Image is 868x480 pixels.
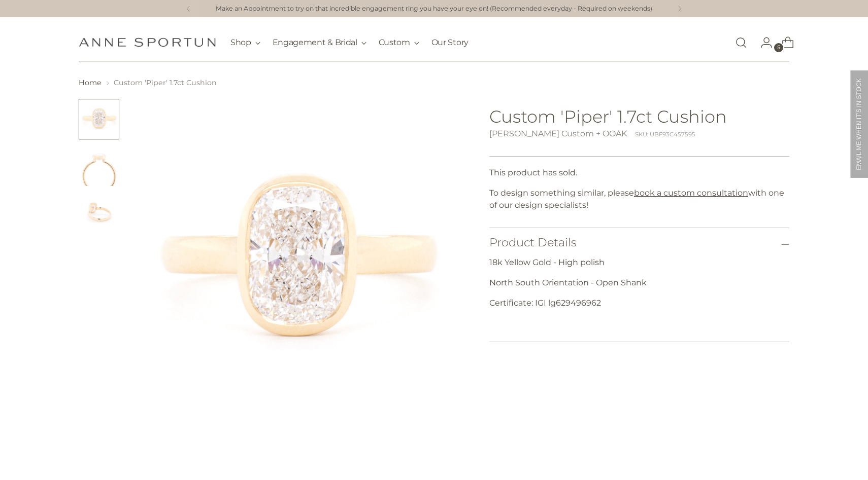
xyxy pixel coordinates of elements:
button: Custom [379,31,419,54]
a: Anne Sportun Fine Jewellery [79,38,216,47]
span: North South Orientation - Open Shank [489,278,647,287]
a: Our Story [431,31,469,54]
div: EMAIL ME WHEN IT'S IN STOCK [849,69,868,179]
span: 5 [774,43,783,52]
a: Open search modal [731,32,751,53]
p: To design something similar, please with one of our design specialists! [489,187,789,211]
h1: Custom 'Piper' 1.7ct Cushion [489,107,789,126]
button: Product Details [489,228,789,257]
p: This product has sold. [489,167,789,179]
button: Change image to image 1 [79,99,119,139]
a: Open cart modal [774,32,794,53]
nav: breadcrumbs [79,78,789,88]
a: Go to the account page [752,32,773,53]
span: Custom 'Piper' 1.7ct Cushion [114,78,217,87]
a: book a custom consultation [634,188,748,198]
h3: Product Details [489,236,577,249]
span: 18k Yellow Gold - High polish [489,257,605,267]
button: Change image to image 3 [79,192,119,233]
div: SKU: UBF93C457595 [635,130,695,139]
button: Engagement & Bridal [273,31,366,54]
a: Make an Appointment to try on that incredible engagement ring you have your eye on! (Recommended ... [216,4,652,14]
img: Custom 'Piper' 1.7ct Cushion [133,99,460,425]
a: Home [79,78,102,87]
button: Shop [230,31,260,54]
button: Change image to image 2 [79,145,119,186]
p: Certificate: IGI lg629496962 [489,297,789,309]
a: [PERSON_NAME] Custom + OOAK [489,129,627,138]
